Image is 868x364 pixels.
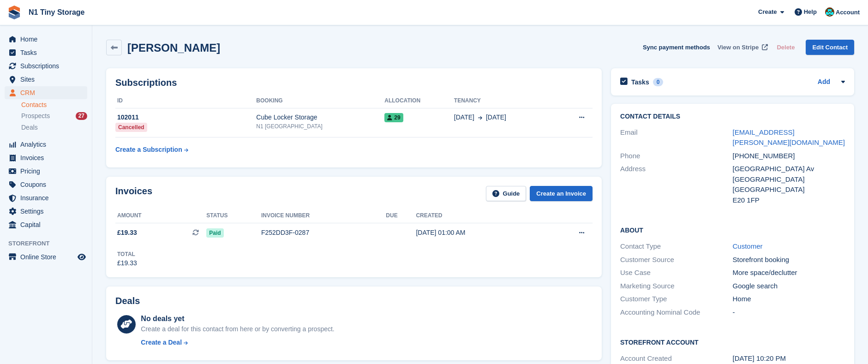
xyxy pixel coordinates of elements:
[115,209,206,223] th: Amount
[733,255,845,265] div: Storefront booking
[117,250,137,258] div: Total
[733,281,845,292] div: Google search
[256,113,384,122] div: Cube Locker Storage
[620,113,845,120] h2: Contact Details
[416,209,543,223] th: Created
[206,228,223,238] span: Paid
[76,251,87,263] a: Preview store
[256,122,384,131] div: N1 [GEOGRAPHIC_DATA]
[20,86,76,99] span: CRM
[620,353,732,364] div: Account Created
[386,209,416,223] th: Due
[733,195,845,206] div: E20 1FP
[804,7,817,17] span: Help
[21,111,87,121] a: Prospects 27
[5,218,87,231] a: menu
[5,46,87,59] a: menu
[261,228,386,238] div: F252DD3F-0287
[486,186,527,201] a: Guide
[620,127,732,148] div: Email
[20,73,76,86] span: Sites
[115,186,152,201] h2: Invoices
[141,338,182,347] div: Create a Deal
[818,77,830,88] a: Add
[20,191,76,204] span: Insurance
[733,242,763,250] a: Customer
[620,307,732,318] div: Accounting Nominal Code
[115,296,140,306] h2: Deals
[141,313,334,324] div: No deals yet
[416,228,543,238] div: [DATE] 01:00 AM
[115,113,256,122] div: 102011
[806,40,854,55] a: Edit Contact
[825,7,834,17] img: N1 Tiny
[620,268,732,278] div: Use Case
[733,164,845,174] div: [GEOGRAPHIC_DATA] Av
[530,186,593,201] a: Create an Invoice
[76,112,87,120] div: 27
[620,255,732,265] div: Customer Source
[733,294,845,304] div: Home
[733,185,845,195] div: [GEOGRAPHIC_DATA]
[5,191,87,204] a: menu
[20,178,76,191] span: Coupons
[21,123,87,132] a: Deals
[141,338,334,347] a: Create a Deal
[5,165,87,178] a: menu
[620,241,732,252] div: Contact Type
[141,324,334,334] div: Create a deal for this contact from here or by converting a prospect.
[115,141,188,158] a: Create a Subscription
[5,205,87,218] a: menu
[20,46,76,59] span: Tasks
[733,128,845,147] a: [EMAIL_ADDRESS][PERSON_NAME][DOMAIN_NAME]
[115,123,147,132] div: Cancelled
[384,94,454,108] th: Allocation
[733,307,845,318] div: -
[5,178,87,191] a: menu
[117,258,137,268] div: £19.33
[8,239,92,248] span: Storefront
[653,78,664,86] div: 0
[758,7,777,17] span: Create
[620,294,732,304] div: Customer Type
[25,5,89,20] a: N1 Tiny Storage
[733,174,845,185] div: [GEOGRAPHIC_DATA]
[620,337,845,346] h2: Storefront Account
[115,145,182,155] div: Create a Subscription
[7,6,21,19] img: stora-icon-8386f47178a22dfd0bd8f6a31ec36ba5ce8667c1dd55bd0f319d3a0aa187defe.svg
[714,40,770,55] a: View on Stripe
[20,205,76,218] span: Settings
[620,164,732,205] div: Address
[733,353,845,364] div: [DATE] 10:20 PM
[261,209,386,223] th: Invoice number
[620,281,732,292] div: Marketing Source
[718,43,759,52] span: View on Stripe
[5,151,87,164] a: menu
[256,94,384,108] th: Booking
[454,94,555,108] th: Tenancy
[21,112,50,120] span: Prospects
[5,60,87,72] a: menu
[486,113,506,122] span: [DATE]
[5,138,87,151] a: menu
[20,60,76,72] span: Subscriptions
[115,78,593,88] h2: Subscriptions
[115,94,256,108] th: ID
[5,251,87,263] a: menu
[21,101,87,109] a: Contacts
[643,40,710,55] button: Sync payment methods
[773,40,798,55] button: Delete
[20,165,76,178] span: Pricing
[454,113,474,122] span: [DATE]
[733,268,845,278] div: More space/declutter
[20,151,76,164] span: Invoices
[206,209,261,223] th: Status
[117,228,137,238] span: £19.33
[20,218,76,231] span: Capital
[384,113,403,122] span: 29
[20,138,76,151] span: Analytics
[20,33,76,46] span: Home
[5,73,87,86] a: menu
[21,123,38,132] span: Deals
[836,8,860,17] span: Account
